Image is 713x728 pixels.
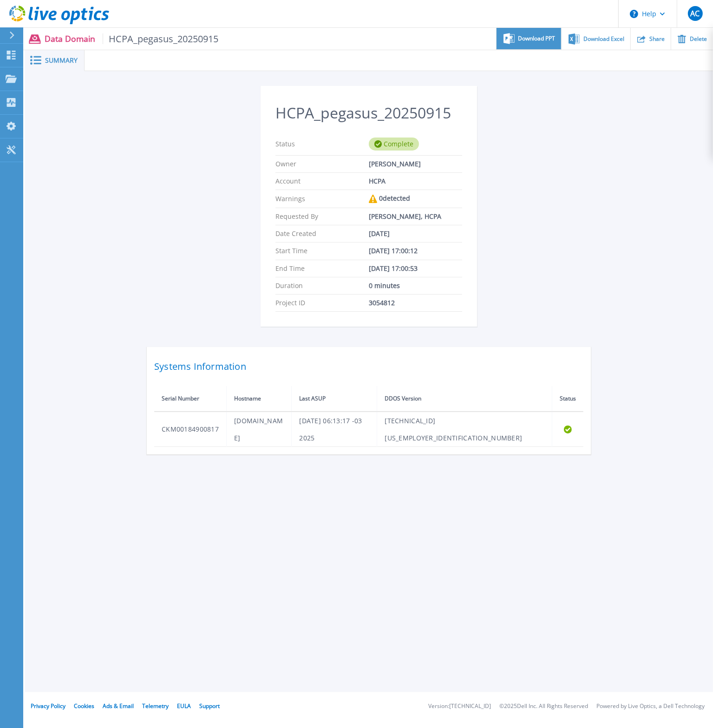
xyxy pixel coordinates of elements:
[154,386,227,412] th: Serial Number
[369,213,462,220] div: [PERSON_NAME], HCPA
[690,36,707,42] span: Delete
[369,265,462,272] div: [DATE] 17:00:53
[369,138,419,151] div: Complete
[275,282,369,289] p: Duration
[369,299,462,307] div: 3054812
[275,160,369,168] p: Owner
[227,386,292,412] th: Hostname
[369,195,462,203] div: 0 detected
[227,412,292,447] td: [DOMAIN_NAME]
[275,213,369,220] p: Requested By
[275,299,369,307] p: Project ID
[369,177,462,185] div: HCPA
[275,230,369,237] p: Date Created
[292,386,377,412] th: Last ASUP
[154,358,583,375] h2: Systems Information
[45,33,219,44] p: Data Domain
[369,282,462,289] div: 0 minutes
[369,230,462,237] div: [DATE]
[154,412,227,447] td: CKM00184900817
[275,177,369,185] p: Account
[275,247,369,255] p: Start Time
[45,57,78,64] span: Summary
[518,36,556,41] span: Download PPT
[583,36,624,42] span: Download Excel
[690,10,700,17] span: AC
[369,160,462,168] div: [PERSON_NAME]
[177,702,191,710] a: EULA
[275,265,369,272] p: End Time
[275,195,369,203] p: Warnings
[103,33,219,44] span: HCPA_pegasus_20250915
[74,702,94,710] a: Cookies
[499,703,588,709] li: © 2025 Dell Inc. All Rights Reserved
[142,702,169,710] a: Telemetry
[292,412,377,447] td: [DATE] 06:13:17 -03 2025
[377,386,552,412] th: DDOS Version
[275,105,462,122] h2: HCPA_pegasus_20250915
[377,412,552,447] td: [TECHNICAL_ID][US_EMPLOYER_IDENTIFICATION_NUMBER]
[199,702,220,710] a: Support
[275,138,369,151] p: Status
[552,386,583,412] th: Status
[649,36,665,42] span: Share
[103,702,134,710] a: Ads & Email
[369,247,462,255] div: [DATE] 17:00:12
[31,702,65,710] a: Privacy Policy
[596,703,705,709] li: Powered by Live Optics, a Dell Technology
[428,703,491,709] li: Version: [TECHNICAL_ID]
